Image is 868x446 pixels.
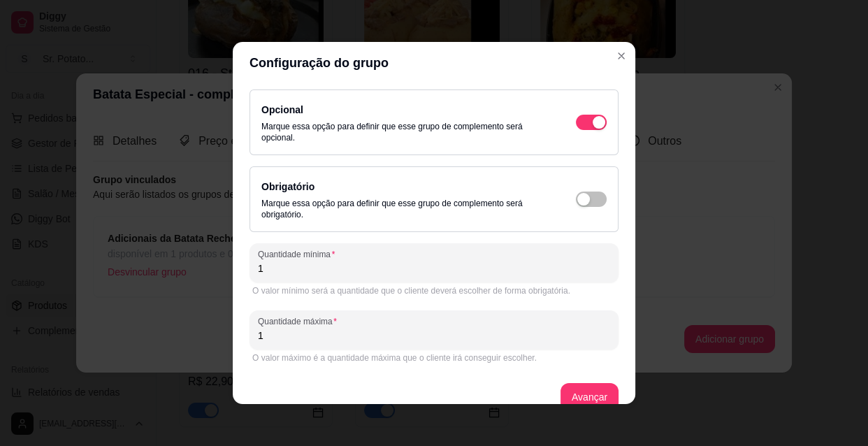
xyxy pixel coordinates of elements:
[233,42,635,84] header: Configuração do grupo
[261,104,303,115] label: Opcional
[258,261,610,275] input: Quantidade mínima
[261,121,548,143] p: Marque essa opção para definir que esse grupo de complemento será opcional.
[261,181,314,192] label: Obrigatório
[258,329,610,343] input: Quantidade máxima
[258,315,342,327] label: Quantidade máxima
[610,45,632,67] button: Close
[252,352,616,364] div: O valor máximo é a quantidade máxima que o cliente irá conseguir escolher.
[560,383,619,411] button: Avançar
[252,285,616,296] div: O valor mínimo será a quantidade que o cliente deverá escolher de forma obrigatória.
[261,198,548,220] p: Marque essa opção para definir que esse grupo de complemento será obrigatório.
[258,248,340,260] label: Quantidade mínima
